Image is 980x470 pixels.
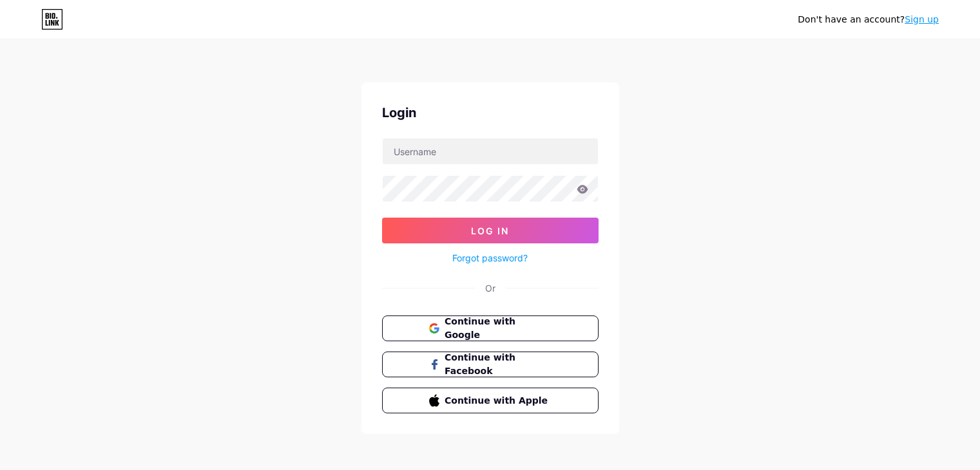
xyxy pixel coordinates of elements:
[445,315,551,342] span: Continue with Google
[485,281,495,295] div: Or
[382,218,599,243] button: Log In
[905,14,939,24] a: Sign up
[452,251,528,265] a: Forgot password?
[798,13,939,26] div: Don't have an account?
[445,394,551,408] span: Continue with Apple
[445,351,551,378] span: Continue with Facebook
[383,138,598,164] input: Username
[382,315,599,341] button: Continue with Google
[382,352,599,377] button: Continue with Facebook
[471,225,509,236] span: Log In
[382,103,599,122] div: Login
[382,388,599,413] button: Continue with Apple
